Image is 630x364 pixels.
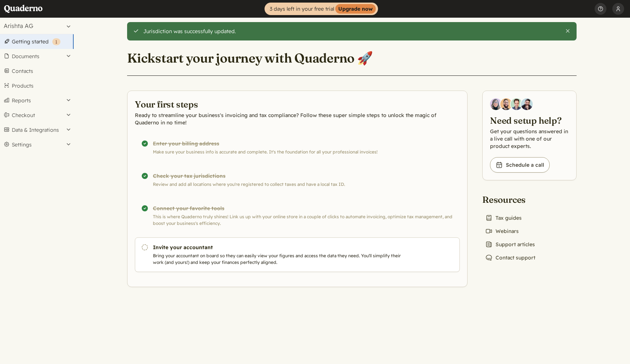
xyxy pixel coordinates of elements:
[482,194,538,205] h2: Resources
[482,226,522,236] a: Webinars
[490,128,569,150] p: Get your questions answered in a live call with one of our product experts.
[490,114,569,126] h2: Need setup help?
[153,252,404,266] p: Bring your accountant on board so they can easily view your figures and access the data they need...
[143,28,559,35] div: Jurisdiction was successfully updated.
[482,239,538,250] a: Support articles
[135,237,460,272] a: Invite your accountant Bring your accountant on board so they can easily view your figures and ac...
[490,157,550,173] a: Schedule a call
[521,98,533,110] img: Javier Rubio, DevRel at Quaderno
[135,112,460,126] p: Ready to streamline your business's invoicing and tax compliance? Follow these super simple steps...
[153,244,404,251] h3: Invite your accountant
[482,252,538,263] a: Contact support
[482,213,525,223] a: Tax guides
[335,4,376,14] strong: Upgrade now
[55,39,57,45] span: 1
[511,98,522,110] img: Ivo Oltmans, Business Developer at Quaderno
[500,98,512,110] img: Jairo Fumero, Account Executive at Quaderno
[135,98,460,110] h2: Your first steps
[490,98,502,110] img: Diana Carrasco, Account Executive at Quaderno
[127,50,373,66] h1: Kickstart your journey with Quaderno 🚀
[565,28,571,34] button: Close this alert
[265,3,378,15] a: 3 days left in your free trialUpgrade now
